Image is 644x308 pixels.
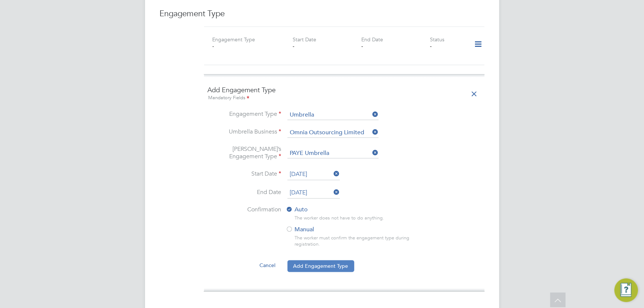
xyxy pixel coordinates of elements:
[293,36,316,43] label: Start Date
[208,206,282,214] label: Confirmation
[295,215,424,222] div: The worker does not have to do anything.
[287,110,379,120] input: Select one
[287,260,354,272] button: Add Engagement Type
[254,260,282,271] button: Cancel
[614,278,638,302] button: Engage Resource Center
[361,36,383,43] label: End Date
[208,170,282,178] label: Start Date
[287,128,379,138] input: Search for...
[287,188,340,199] input: Select one
[208,145,282,161] label: [PERSON_NAME]’s Engagement Type
[208,110,282,118] label: Engagement Type
[295,235,424,248] div: The worker must confirm the engagement type during registration.
[286,226,419,234] label: Manual
[361,43,430,49] div: -
[287,169,340,180] input: Select one
[213,36,255,43] label: Engagement Type
[208,86,481,102] h4: Add Engagement Type
[293,43,361,49] div: -
[286,206,419,214] label: Auto
[430,43,464,49] div: -
[160,8,485,19] h3: Engagement Type
[213,43,281,49] div: -
[430,36,444,43] label: Status
[208,94,481,102] div: Mandatory Fields
[287,148,379,159] input: Select one
[208,128,282,136] label: Umbrella Business
[208,189,282,197] label: End Date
